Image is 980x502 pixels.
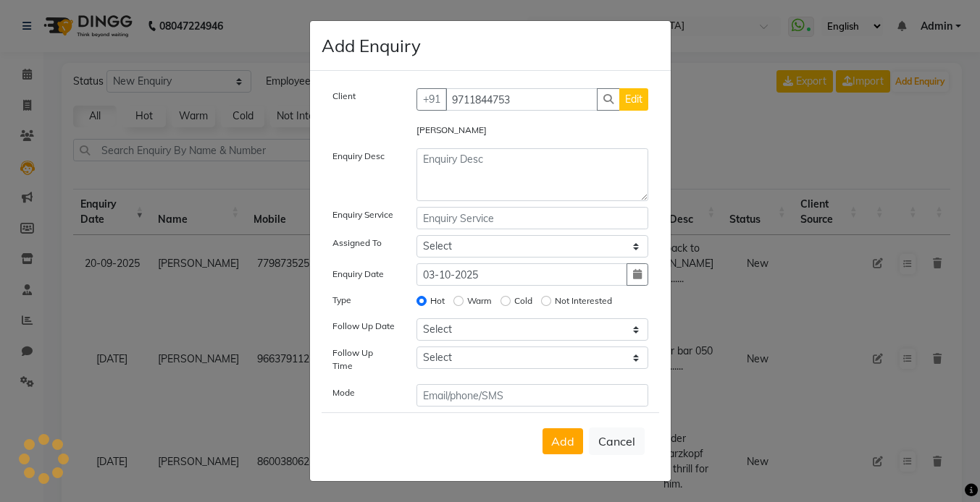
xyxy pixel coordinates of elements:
input: Email/phone/SMS [416,384,648,407]
h4: Add Enquiry [322,33,421,59]
label: Type [332,294,351,307]
span: Edit [625,93,642,106]
label: Enquiry Desc [332,150,385,163]
input: Search by Name/Mobile/Email/Code [445,88,598,111]
label: Cold [514,294,532,307]
button: Edit [619,88,648,111]
label: Enquiry Service [332,208,393,221]
label: Follow Up Date [332,320,395,333]
label: Client [332,90,356,103]
button: Cancel [589,427,645,455]
label: Mode [332,386,355,399]
button: Add [543,428,583,454]
button: +91 [416,88,447,111]
label: Follow Up Time [332,346,395,373]
label: Enquiry Date [332,268,384,281]
input: Enquiry Service [416,207,648,229]
label: Warm [467,294,492,307]
span: Add [551,434,574,448]
label: Hot [430,294,445,307]
label: [PERSON_NAME] [416,124,487,137]
label: Assigned To [332,237,382,250]
label: Not Interested [555,294,612,307]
